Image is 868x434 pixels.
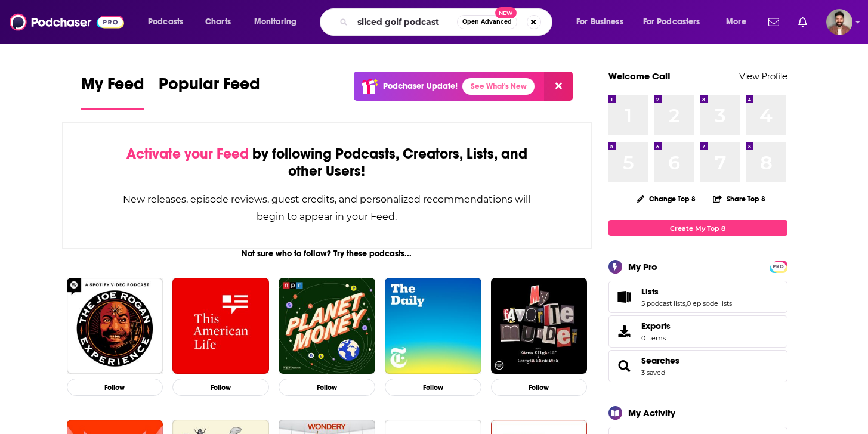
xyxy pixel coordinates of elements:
a: 0 episode lists [687,299,732,308]
button: Follow [67,379,163,396]
span: Popular Feed [159,74,260,101]
div: New releases, episode reviews, guest credits, and personalized recommendations will begin to appe... [122,191,532,225]
span: Charts [205,14,231,30]
span: My Feed [81,74,144,101]
button: Show profile menu [826,9,852,35]
span: Searches [608,350,787,382]
img: My Favorite Murder with Karen Kilgariff and Georgia Hardstark [491,278,588,374]
button: Share Top 8 [712,187,766,210]
button: open menu [140,13,199,32]
a: Charts [197,13,238,32]
a: Lists [641,286,732,297]
span: 0 items [641,334,671,342]
img: The Daily [385,278,481,374]
button: Follow [491,379,588,396]
span: For Podcasters [643,14,700,30]
button: open menu [246,13,312,32]
img: Podchaser - Follow, Share and Rate Podcasts [10,11,124,33]
span: For Business [576,14,623,30]
span: Exports [613,323,637,340]
a: PRO [771,262,786,271]
a: Exports [608,315,787,348]
button: Follow [172,379,269,396]
a: Popular Feed [159,74,260,110]
button: open menu [635,13,718,32]
img: User Profile [826,9,852,35]
a: 3 saved [641,368,665,377]
div: Not sure who to follow? Try these podcasts... [62,249,592,259]
span: Exports [641,321,671,331]
a: Lists [613,289,637,305]
div: My Activity [628,407,675,418]
a: Create My Top 8 [608,220,787,236]
span: PRO [771,262,786,271]
div: by following Podcasts, Creators, Lists, and other Users! [122,145,532,180]
span: Logged in as calmonaghan [826,9,852,35]
a: Show notifications dropdown [764,12,784,32]
a: Searches [613,358,637,374]
span: More [726,14,746,30]
span: Lists [641,286,659,297]
a: Searches [641,355,679,366]
button: Follow [385,379,481,396]
a: My Feed [81,74,144,110]
img: Planet Money [279,278,375,374]
button: open menu [568,13,638,32]
span: Monitoring [254,14,296,30]
div: Search podcasts, credits, & more... [331,8,564,36]
span: , [685,299,687,308]
button: Change Top 8 [629,191,703,206]
img: The Joe Rogan Experience [67,278,163,374]
div: My Pro [628,261,657,272]
a: View Profile [739,70,787,82]
button: Open AdvancedNew [457,15,517,29]
span: Activate your Feed [126,145,249,163]
span: Podcasts [148,14,183,30]
span: Open Advanced [462,19,512,25]
span: Lists [608,281,787,313]
a: See What's New [462,78,535,95]
input: Search podcasts, credits, & more... [353,13,457,32]
p: Podchaser Update! [383,81,458,91]
img: This American Life [172,278,269,374]
a: 5 podcast lists [641,299,685,308]
span: New [495,7,517,18]
button: Follow [279,379,375,396]
button: open menu [718,13,761,32]
a: Welcome Cal! [608,70,671,82]
a: Show notifications dropdown [793,12,812,32]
